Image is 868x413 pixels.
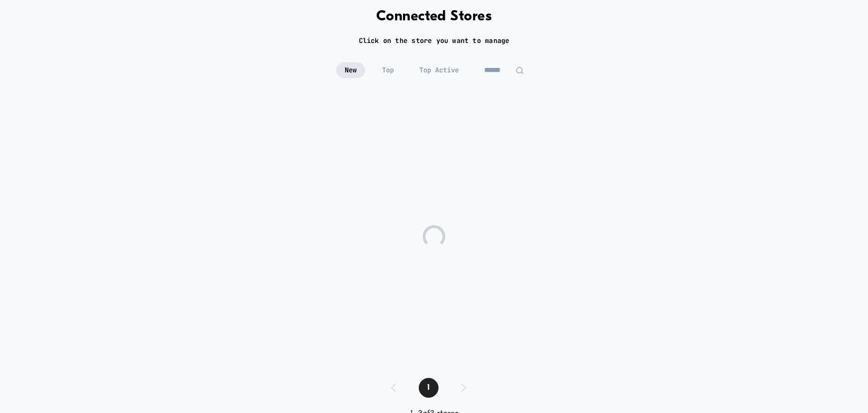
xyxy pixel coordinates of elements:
[336,62,365,78] span: New
[374,62,402,78] span: Top
[359,36,510,45] h2: Click on the store you want to manage
[411,62,467,78] span: Top Active
[376,8,492,25] h1: Connected Stores
[515,66,524,75] img: edit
